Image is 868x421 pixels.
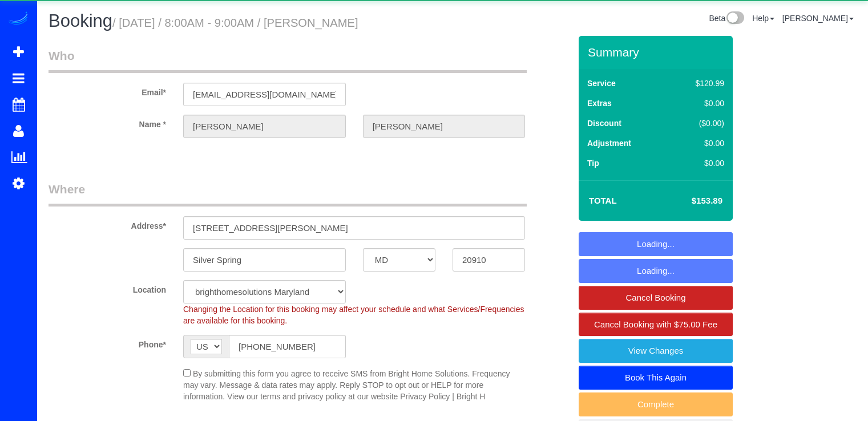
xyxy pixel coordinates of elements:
[587,78,616,89] label: Service
[112,17,358,29] small: / [DATE] / 8:00AM - 9:00AM / [PERSON_NAME]
[671,78,724,89] div: $120.99
[183,305,524,325] span: Changing the Location for this booking may affect your schedule and what Services/Frequencies are...
[587,157,599,169] label: Tip
[229,335,346,358] input: Phone*
[40,216,175,232] label: Address*
[579,313,733,337] a: Cancel Booking with $75.00 Fee
[671,137,724,149] div: $0.00
[579,366,733,390] a: Book This Again
[49,181,527,207] legend: Where
[752,14,774,23] a: Help
[40,335,175,350] label: Phone*
[587,118,621,129] label: Discount
[594,319,717,329] span: Cancel Booking with $75.00 Fee
[589,196,617,205] strong: Total
[49,11,112,31] span: Booking
[579,286,733,310] a: Cancel Booking
[671,98,724,109] div: $0.00
[782,14,854,23] a: [PERSON_NAME]
[183,369,510,401] span: By submitting this form you agree to receive SMS from Bright Home Solutions. Frequency may vary. ...
[587,98,612,109] label: Extras
[49,47,527,73] legend: Who
[587,137,631,149] label: Adjustment
[183,248,346,272] input: City*
[40,83,175,98] label: Email*
[725,11,744,26] img: New interface
[453,248,525,272] input: Zip Code*
[709,14,744,23] a: Beta
[183,115,346,138] input: First Name*
[671,157,724,169] div: $0.00
[579,339,733,363] a: View Changes
[40,115,175,130] label: Name *
[183,83,346,106] input: Email*
[657,196,722,206] h4: $153.89
[363,115,526,138] input: Last Name*
[40,280,175,295] label: Location
[671,118,724,129] div: ($0.00)
[588,46,727,59] h3: Summary
[7,11,30,27] img: Automaid Logo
